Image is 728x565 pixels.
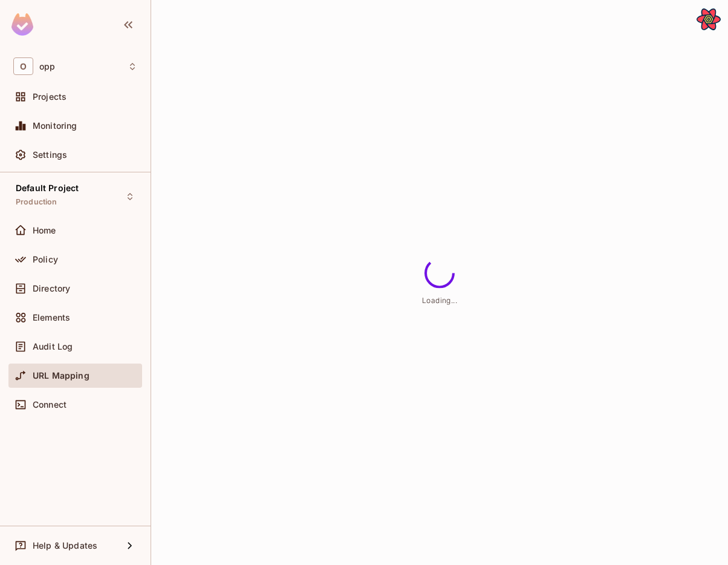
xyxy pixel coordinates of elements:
span: Audit Log [33,342,73,351]
span: Workspace: opp [39,62,55,71]
span: Default Project [16,183,79,193]
img: SReyMgAAAABJRU5ErkJggg== [11,13,33,36]
span: URL Mapping [33,371,89,380]
span: Home [33,226,56,235]
span: Loading... [422,296,457,305]
button: Open React Query Devtools [697,7,721,31]
span: Connect [33,400,67,410]
span: Production [16,197,57,207]
span: Settings [33,150,67,160]
span: Projects [33,92,67,102]
span: Help & Updates [33,541,97,550]
span: Monitoring [33,121,77,131]
span: Directory [33,284,70,293]
span: Policy [33,255,58,264]
span: Elements [33,313,70,322]
span: O [13,57,33,75]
